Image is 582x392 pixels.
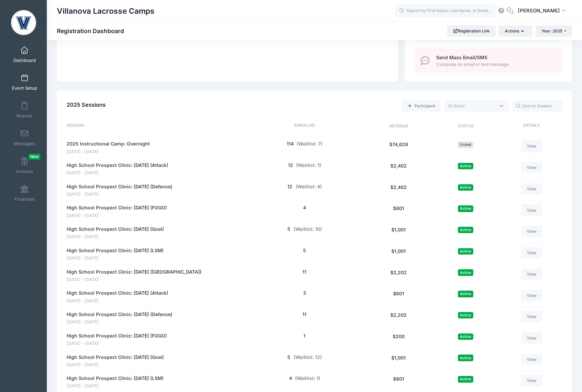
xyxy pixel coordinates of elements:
input: Search by First Name, Last Name, or Email... [395,4,495,18]
div: Status [433,122,498,130]
div: $2,402 [364,183,433,198]
a: View [521,183,543,195]
div: $801 [364,204,433,219]
div: Revenue [364,122,433,130]
div: $200 [364,332,433,347]
a: High School Prospect Clinic: [DATE] (Goal) [67,354,164,361]
div: Details [498,122,562,130]
span: Active [458,291,473,297]
a: High School Prospect Clinic: [DATE] (FOGO) [67,204,167,211]
div: $2,402 [364,162,433,176]
span: Financials [14,196,35,202]
span: [DATE] - [DATE] [67,298,168,304]
span: Active [458,205,473,212]
span: Active [458,184,473,191]
span: Event Setup [12,85,37,91]
a: View [521,162,543,173]
span: Dashboard [13,58,36,63]
span: [DATE] - [DATE] [67,234,164,240]
button: 4 [289,375,292,382]
button: 4 [303,204,306,211]
a: Reports [9,98,40,122]
span: Compose an email or text message. [436,61,555,68]
span: [DATE] - [DATE] [67,277,201,283]
button: 5 [287,354,290,361]
a: View [521,226,543,237]
span: Reports [16,113,32,119]
a: Financials [9,182,40,205]
a: High School Prospect Clinic: [DATE] (Attack) [67,162,168,169]
span: Active [458,269,473,276]
div: $801 [364,375,433,389]
span: [DATE] - [DATE] [67,170,168,176]
a: High School Prospect Clinic: [DATE] (Defense) [67,311,172,318]
button: 5 [303,247,306,254]
h1: Registration Dashboard [57,27,130,34]
button: (Waitlist: 1) [296,162,321,169]
a: InvoicesNew [9,154,40,177]
div: $2,202 [364,311,433,325]
a: View [521,140,543,152]
a: View [521,269,543,280]
div: Enrolled [245,122,364,130]
span: Year: 2025 [542,28,562,33]
a: View [521,354,543,365]
div: $1,001 [364,226,433,240]
a: Event Setup [9,71,40,94]
a: View [521,204,543,216]
a: Send Mass Email/SMS Compose an email or text message. [414,48,562,73]
button: [PERSON_NAME] [513,3,572,19]
a: High School Prospect Clinic: [DATE] ([GEOGRAPHIC_DATA]) [67,269,201,276]
span: Send Mass Email/SMS [436,55,487,60]
a: Add a new manual registration [401,100,441,112]
a: High School Prospect Clinic: [DATE] (Goal) [67,226,164,233]
span: Active [458,376,473,382]
button: (Waitlist: 10) [294,226,322,233]
button: 12 [287,183,292,190]
button: 12 [288,162,293,169]
span: [DATE] - [DATE] [67,383,164,389]
button: (Waitlist: 7) [297,140,322,148]
input: Search Session [512,100,562,112]
div: $1,001 [364,354,433,368]
span: Active [458,227,473,233]
a: View [521,247,543,259]
a: 2025 Instructional Camp: Overnight [67,140,150,148]
span: Messages [14,141,35,146]
span: [DATE] - [DATE] [67,149,150,155]
div: Session [67,122,245,130]
button: (Waitlist: 4) [296,183,322,190]
div: $74,629 [364,140,433,155]
div: $2,202 [364,269,433,283]
span: [DATE] - [DATE] [67,340,167,347]
span: Active [458,248,473,255]
a: View [521,332,543,344]
span: 2025 Sessions [67,101,106,108]
button: Year: 2025 [536,25,572,37]
a: High School Prospect Clinic: [DATE] (LSM) [67,375,164,382]
h1: Villanova Lacrosse Camps [57,3,155,19]
div: $601 [364,290,433,304]
a: High School Prospect Clinic: [DATE] (Defense) [67,183,172,190]
span: [PERSON_NAME] [518,7,560,14]
a: Registration Link [447,25,496,37]
img: Villanova Lacrosse Camps [11,10,36,35]
textarea: Search [448,103,495,109]
a: High School Prospect Clinic: [DATE] (FOGO) [67,332,167,339]
span: Active [458,312,473,318]
button: 114 [287,140,294,148]
span: Invoices [16,169,33,174]
span: [DATE] - [DATE] [67,362,164,368]
button: 3 [303,290,306,297]
a: View [521,290,543,301]
button: 1 [303,332,305,339]
a: View [521,311,543,322]
span: [DATE] - [DATE] [67,255,164,262]
span: Active [458,163,473,169]
span: New [28,154,40,160]
button: 11 [302,311,306,318]
span: [DATE] - [DATE] [67,191,172,198]
span: Ended [458,141,473,148]
button: (Waitlist: 1) [295,375,320,382]
span: [DATE] - [DATE] [67,319,172,325]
